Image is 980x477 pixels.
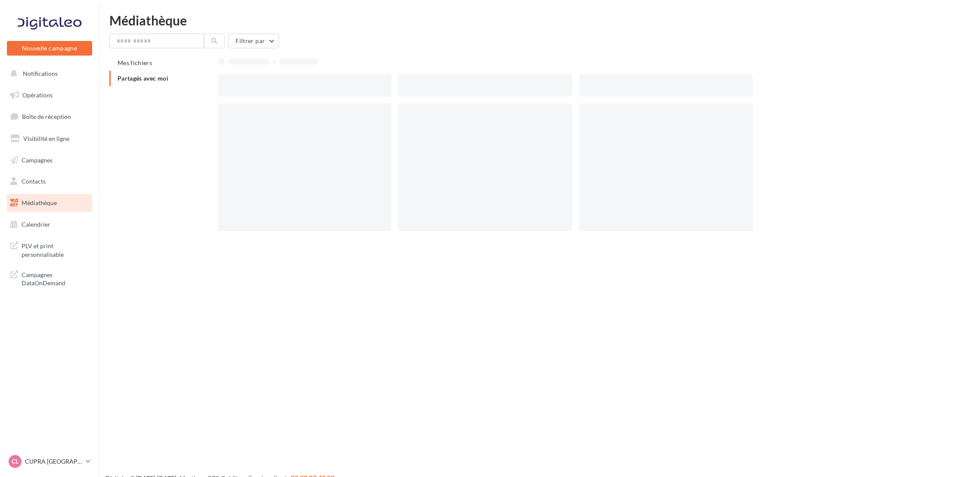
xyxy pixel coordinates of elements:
span: PLV et print personnalisable [22,240,89,259]
span: Calendrier [22,221,50,228]
span: Partagés avec moi [118,75,168,82]
a: Médiathèque [5,194,94,212]
span: Opérations [22,91,53,99]
a: Visibilité en ligne [5,130,94,148]
span: Contacts [22,178,46,185]
span: Campagnes [22,156,53,163]
a: Opérations [5,86,94,104]
a: Calendrier [5,215,94,234]
a: Campagnes [5,151,94,169]
a: PLV et print personnalisable [5,237,94,262]
button: Nouvelle campagne [7,41,92,56]
div: Médiathèque [109,14,970,27]
span: Mes fichiers [118,59,152,66]
span: Visibilité en ligne [23,135,69,142]
span: Notifications [23,70,58,77]
a: Campagnes DataOnDemand [5,265,94,291]
button: Notifications [5,65,90,83]
span: Médiathèque [22,199,57,206]
span: Boîte de réception [22,113,71,120]
a: CL CUPRA [GEOGRAPHIC_DATA] [7,453,92,470]
a: Boîte de réception [5,107,94,126]
a: Contacts [5,172,94,190]
span: Campagnes DataOnDemand [22,269,89,287]
p: CUPRA [GEOGRAPHIC_DATA] [25,457,82,466]
button: Filtrer par [228,34,279,48]
span: CL [12,457,19,466]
